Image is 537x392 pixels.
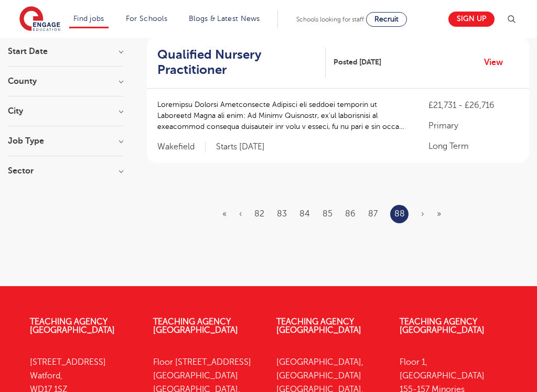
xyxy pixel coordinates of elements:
[30,317,115,335] a: Teaching Agency [GEOGRAPHIC_DATA]
[189,15,260,23] a: Blogs & Latest News
[153,317,238,335] a: Teaching Agency [GEOGRAPHIC_DATA]
[8,137,123,145] h3: Job Type
[157,99,407,132] p: Loremipsu Dolorsi Ametconsecte Adipisci eli seddoei temporin ut Laboreetd Magna ali enim: Ad Mini...
[126,15,167,23] a: For Schools
[8,167,123,175] h3: Sector
[323,209,332,219] a: 85
[368,209,378,219] a: 87
[157,47,326,78] a: Qualified Nursery Practitioner
[19,6,60,32] img: Engage Education
[366,12,407,27] a: Recruit
[222,209,227,219] a: First
[254,209,264,219] a: 82
[277,209,287,219] a: 83
[239,209,242,219] a: Previous
[394,207,405,221] a: 88
[8,77,123,85] h3: County
[216,141,265,153] p: Starts [DATE]
[484,56,511,69] a: View
[400,317,485,335] a: Teaching Agency [GEOGRAPHIC_DATA]
[421,209,424,219] span: ›
[73,15,104,23] a: Find jobs
[276,317,361,335] a: Teaching Agency [GEOGRAPHIC_DATA]
[334,57,381,68] span: Posted [DATE]
[345,209,356,219] a: 86
[428,119,519,132] p: Primary
[374,15,399,23] span: Recruit
[8,107,123,115] h3: City
[448,12,495,27] a: Sign up
[437,209,441,219] span: »
[428,99,519,112] p: £21,731 - £26,716
[157,47,317,78] h2: Qualified Nursery Practitioner
[299,209,310,219] a: 84
[8,47,123,56] h3: Start Date
[296,16,364,23] span: Schools looking for staff
[428,140,519,153] p: Long Term
[157,141,206,153] span: Wakefield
